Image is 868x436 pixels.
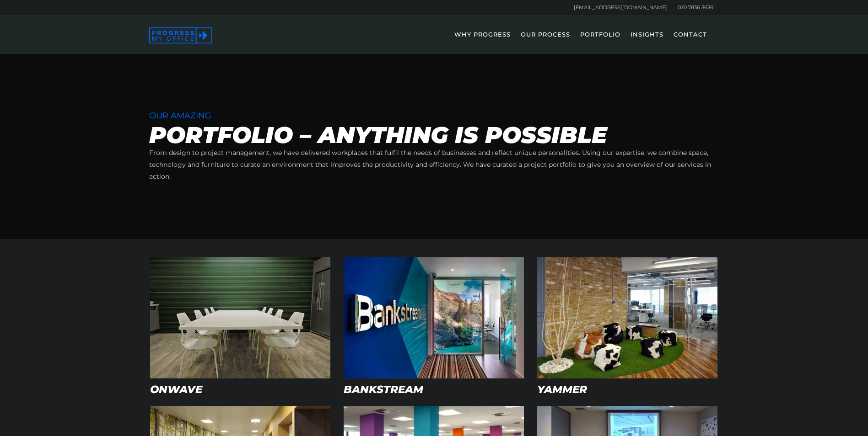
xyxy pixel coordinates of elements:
a: INSIGHTS [626,27,668,54]
h4: Onwave [150,384,276,395]
h3: OUR AMAZING [149,111,719,120]
a: CONTACT [669,27,712,54]
h4: Yammer [537,384,663,395]
h4: Bankstream [344,384,470,395]
a: WHY PROGRESS [450,27,515,54]
a: OUR PROCESS [516,27,575,54]
h1: PORTFOLIO – ANYTHING IS POSSIBLE [149,124,719,147]
span: From design to project management, we have delivered workplaces that fulfil the needs of business... [149,149,711,181]
a: PORTFOLIO [576,27,625,54]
